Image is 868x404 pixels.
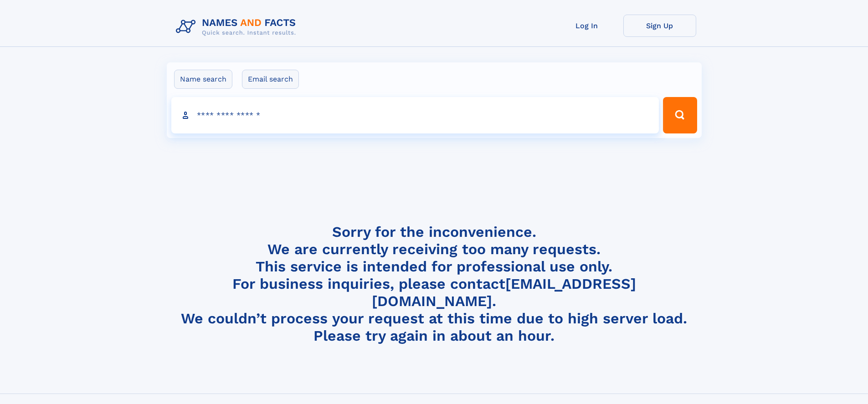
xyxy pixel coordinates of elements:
[172,15,303,39] img: Logo Names and Facts
[550,15,623,37] a: Log In
[172,223,696,345] h4: Sorry for the inconvenience. We are currently receiving too many requests. This service is intend...
[623,15,696,37] a: Sign Up
[242,70,299,89] label: Email search
[174,70,232,89] label: Name search
[663,97,697,133] button: Search Button
[372,275,636,310] a: [EMAIL_ADDRESS][DOMAIN_NAME]
[171,97,659,133] input: search input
